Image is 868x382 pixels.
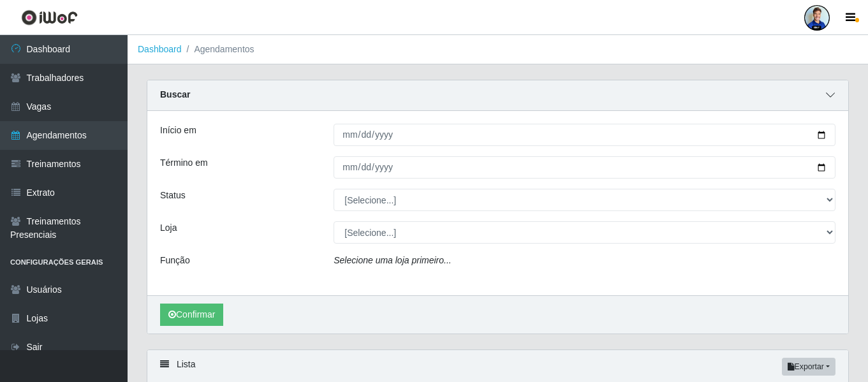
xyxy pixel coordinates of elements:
label: Início em [160,124,196,137]
button: Exportar [782,358,835,376]
li: Agendamentos [182,43,254,56]
label: Status [160,189,186,202]
nav: breadcrumb [128,35,868,64]
input: 00/00/0000 [334,124,835,146]
img: CoreUI Logo [21,10,78,26]
strong: Buscar [160,89,190,99]
label: Loja [160,221,177,235]
label: Função [160,254,190,267]
i: Selecione uma loja primeiro... [334,255,451,265]
label: Término em [160,156,208,170]
input: 00/00/0000 [334,156,835,179]
button: Confirmar [160,304,223,326]
a: Dashboard [138,44,182,54]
